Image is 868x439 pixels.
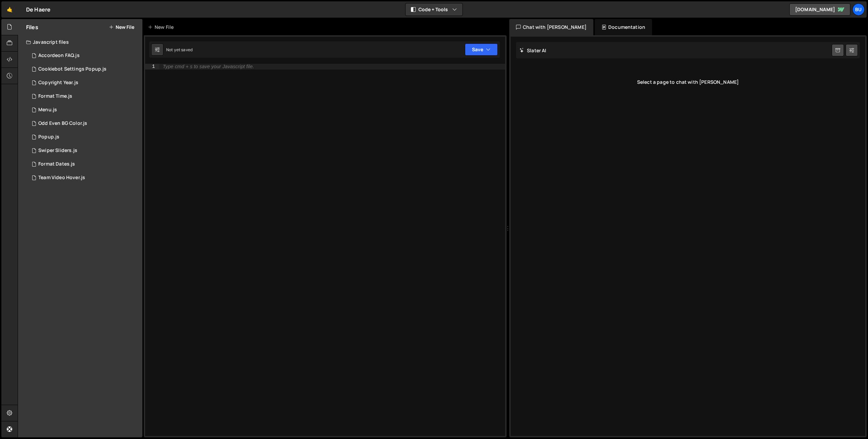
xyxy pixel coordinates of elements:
div: 17043/46851.js [26,144,142,157]
div: Accordeon FAQ.js [38,53,80,59]
div: Format Time.js [38,93,72,99]
div: New File [148,24,176,31]
div: 17043/46852.js [26,130,142,144]
button: Code + Tools [406,3,462,16]
div: Popup.js [38,134,59,140]
h2: Slater AI [519,47,547,54]
div: 17043/46853.js [26,62,142,76]
button: Save [465,43,498,56]
div: 17043/46861.js [26,171,142,185]
div: 17043/46858.js [26,117,142,130]
a: [DOMAIN_NAME] [789,3,850,16]
div: Not yet saved [166,47,193,53]
div: 17043/46854.js [26,157,142,171]
h2: Files [26,23,38,31]
a: 🤙 [1,1,18,18]
div: Select a page to chat with [PERSON_NAME] [516,69,860,96]
div: Chat with [PERSON_NAME] [509,19,593,35]
div: 17043/46857.js [26,49,142,62]
div: Odd Even BG Color.js [38,120,87,127]
div: 1 [145,64,159,70]
div: Swiper Sliders.js [38,148,77,154]
div: Cookiebot Settings Popup.js [38,66,106,72]
div: Team Video Hover.js [38,175,85,181]
div: Javascript files [18,35,142,49]
div: Menu.js [38,107,57,113]
div: Type cmd + s to save your Javascript file. [163,64,254,69]
div: 17043/46855.js [26,90,142,103]
div: 17043/46856.js [26,76,142,90]
div: De Haere [26,5,51,14]
div: Copyright Year.js [38,80,78,86]
a: Bu [852,3,865,16]
div: 17043/46859.js [26,103,142,117]
button: New File [109,24,134,30]
div: Format Dates.js [38,161,75,167]
div: Documentation [595,19,652,35]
